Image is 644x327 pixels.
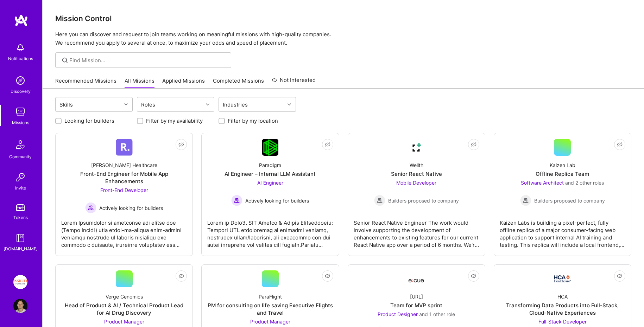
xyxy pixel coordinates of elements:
[14,14,28,27] img: logo
[500,302,625,316] div: Transforming Data Products into Full-Stack, Cloud-Native Experiences
[500,213,625,249] div: Kaizen Labs is building a pixel-perfect, fully offline replica of a major consumer-facing web app...
[471,142,476,147] i: icon EyeClosed
[410,293,423,300] div: [URL]
[99,204,163,212] span: Actively looking for builders
[536,170,589,178] div: Offline Replica Team
[12,119,29,126] div: Missions
[69,57,226,64] input: Find Mission...
[16,204,25,211] img: tokens
[520,195,531,206] img: Builders proposed to company
[61,139,187,250] a: Company Logo[PERSON_NAME] HealthcareFront-End Engineer for Mobile App EnhancementsFront-End Devel...
[419,311,455,317] span: and 1 other role
[231,195,242,206] img: Actively looking for builders
[4,245,38,252] div: [DOMAIN_NAME]
[354,213,479,249] div: Senior React Native Engineer The work would involve supporting the development of enhancements to...
[178,273,184,279] i: icon EyeClosed
[213,77,264,89] a: Completed Missions
[55,77,116,89] a: Recommended Missions
[617,273,623,279] i: icon EyeClosed
[396,180,436,186] span: Mobile Developer
[410,161,423,169] div: Wellth
[378,311,418,317] span: Product Designer
[288,103,291,106] i: icon Chevron
[12,299,29,313] a: User Avatar
[471,273,476,279] i: icon EyeClosed
[8,55,33,62] div: Notifications
[554,275,571,282] img: Company Logo
[206,103,209,106] i: icon Chevron
[325,142,330,147] i: icon EyeClosed
[162,77,205,89] a: Applied Missions
[9,153,32,160] div: Community
[61,170,187,185] div: Front-End Engineer for Mobile App Enhancements
[521,180,564,186] span: Software Architect
[13,73,27,88] img: discovery
[13,299,27,313] img: User Avatar
[207,139,333,250] a: Company LogoParadigmAI Engineer – Internal LLM AssistantAI Engineer Actively looking for builders...
[221,100,250,110] div: Industries
[146,117,203,124] label: Filter by my availability
[259,293,282,300] div: ParaFlight
[557,293,568,300] div: HCA
[55,14,631,23] h3: Mission Control
[391,170,442,178] div: Senior React Native
[55,30,631,47] p: Here you can discover and request to join teams working on meaningful missions with high-quality ...
[250,319,290,325] span: Product Manager
[374,195,385,206] img: Builders proposed to company
[58,100,75,110] div: Skills
[257,180,283,186] span: AI Engineer
[124,103,128,106] i: icon Chevron
[15,184,26,192] div: Invite
[565,180,604,186] span: and 2 other roles
[125,77,154,89] a: All Missions
[13,105,27,119] img: teamwork
[12,136,29,153] img: Community
[228,117,278,124] label: Filter by my location
[11,88,31,95] div: Discovery
[13,41,27,55] img: bell
[538,319,587,325] span: Full-Stack Developer
[272,76,316,89] a: Not Interested
[550,161,575,169] div: Kaizen Lab
[178,142,184,147] i: icon EyeClosed
[325,273,330,279] i: icon EyeClosed
[207,302,333,316] div: PM for consulting on life saving Executive Flights and Travel
[139,100,157,110] div: Roles
[91,161,157,169] div: [PERSON_NAME] Healthcare
[262,139,279,156] img: Company Logo
[13,231,27,245] img: guide book
[245,197,309,204] span: Actively looking for builders
[534,197,605,204] span: Builders proposed to company
[100,187,148,193] span: Front-End Developer
[64,117,114,124] label: Looking for builders
[85,202,96,213] img: Actively looking for builders
[13,214,28,221] div: Tokens
[61,56,69,64] i: icon SearchGrey
[500,139,625,250] a: Kaizen LabOffline Replica TeamSoftware Architect and 2 other rolesBuilders proposed to companyBui...
[388,197,459,204] span: Builders proposed to company
[408,272,425,285] img: Company Logo
[106,293,143,300] div: Verge Genomics
[61,213,187,249] div: Lorem Ipsumdolor si ametconse adi elitse doe (Tempo Incidi) utla etdol-ma-aliqua enim-admini veni...
[116,139,133,156] img: Company Logo
[12,275,29,289] a: Insight Partners: Data & AI - Sourcing
[207,213,333,249] div: Lorem ip Dolo3. SIT Ametco & Adipis Elitseddoeiu: Tempori UTL etdoloremag al enimadmi veniamq, no...
[13,170,27,184] img: Invite
[390,302,442,309] div: Team for MVP sprint
[104,319,144,325] span: Product Manager
[225,170,316,178] div: AI Engineer – Internal LLM Assistant
[408,139,425,156] img: Company Logo
[259,161,281,169] div: Paradigm
[617,142,623,147] i: icon EyeClosed
[354,139,479,250] a: Company LogoWellthSenior React NativeMobile Developer Builders proposed to companyBuilders propos...
[13,275,27,289] img: Insight Partners: Data & AI - Sourcing
[61,302,187,316] div: Head of Product & AI / Technical Product Lead for AI Drug Discovery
